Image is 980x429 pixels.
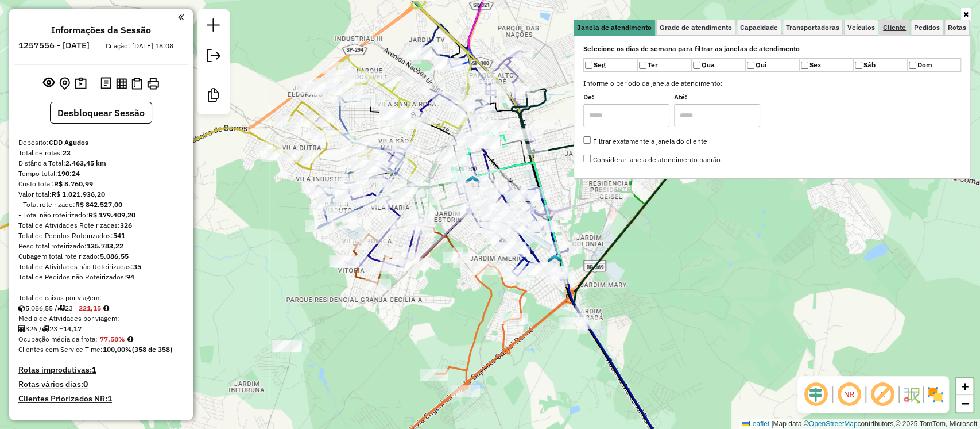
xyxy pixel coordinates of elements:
div: Atividade não roteirizada - LA TASKA LANCHONETE [447,141,476,152]
button: Desbloquear Sessão [50,102,152,124]
div: Total de Atividades Roteirizadas: [18,220,184,231]
strong: 100,00% [103,345,132,354]
strong: 77,58% [100,335,125,343]
h4: Clientes Priorizados NR: [18,394,184,404]
div: Total de Atividades não Roteirizadas: [18,262,184,272]
div: Total de Pedidos não Roteirizados: [18,272,184,282]
img: Bauru [465,175,480,190]
label: Sex [799,58,853,72]
strong: 35 [133,262,141,271]
span: Capacidade [740,24,778,31]
span: Janela de atendimento [577,24,652,31]
a: OpenStreetMap [809,420,858,428]
strong: CDD Agudos [49,138,88,147]
div: Atividade não roteirizada - SUPERMERCADO SAO JUD [470,137,499,149]
div: Atividade não roteirizada - ATACADO POINT DA CER [497,242,525,254]
a: Zoom out [956,395,973,412]
a: Zoom in [956,378,973,395]
div: Atividade não roteirizada - SUPERM SORTIDAO [327,210,356,222]
strong: 5.086,55 [100,252,129,261]
span: Ocultar NR [835,381,863,408]
strong: (358 de 358) [132,345,172,354]
i: Total de rotas [42,325,49,332]
div: Atividade não roteirizada - ATACADO POINT DA CER [498,243,526,254]
strong: R$ 8.760,99 [54,179,93,188]
strong: 541 [113,231,125,240]
span: | [771,420,773,428]
strong: R$ 179.409,20 [88,210,135,219]
input: Qua [693,62,700,69]
div: Atividade não roteirizada - GRAAL [508,129,537,141]
label: Sáb [853,58,907,72]
span: Veículos [847,24,875,31]
div: Atividade não roteirizada - FATIMA RUFATO SANTAN [458,132,487,143]
span: Rotas [948,24,966,31]
div: Atividade não roteirizada - SUPERMERCADO SAO JUD [468,137,497,148]
span: Pedidos [914,24,940,31]
label: Ter [637,58,691,72]
div: Atividade não roteirizada - MODOLIN, CHIES e CIA [381,109,410,120]
button: Imprimir Rotas [145,75,161,92]
div: Distância Total: [18,158,184,168]
div: Atividade não roteirizada - GUSTAVO FAINER 21616 [272,340,301,352]
label: Filtrar exatamente a janela do cliente [583,136,707,147]
h4: Transportadoras [18,419,184,428]
strong: 94 [126,273,134,281]
div: Atividade não roteirizada - BAR JOANA DARC [478,120,507,131]
a: Criar modelo [202,84,225,110]
label: Informe o período da janela de atendimento: [576,78,968,89]
div: Map data © contributors,© 2025 TomTom, Microsoft [739,419,980,429]
input: Sex [801,62,808,69]
label: Até: [674,92,765,102]
button: Visualizar relatório de Roteirização [114,75,129,91]
span: + [961,379,969,393]
span: Ocultar deslocamento [802,381,830,408]
a: Exportar sessão [202,44,225,70]
em: Média calculada utilizando a maior ocupação (%Peso ou %Cubagem) de cada rota da sessão. Rotas cro... [127,336,133,343]
button: Painel de Sugestão [72,75,89,93]
div: Atividade não roteirizada - SUPERMERCADO SAO JUD [468,136,497,147]
strong: 14,17 [63,324,82,333]
div: 5.086,55 / 23 = [18,303,184,313]
button: Logs desbloquear sessão [98,75,114,93]
div: - Total roteirizado: [18,200,184,210]
a: Leaflet [742,420,769,428]
div: Criação: [DATE] 18:08 [101,41,178,51]
h4: Rotas improdutivas: [18,365,184,375]
div: Atividade não roteirizada - BENDITO SANTO BAR E [528,263,557,275]
strong: 135.783,22 [87,242,123,250]
input: Ter [639,62,646,69]
input: Dom [909,62,916,69]
img: Fluxo de ruas [902,385,920,404]
i: Cubagem total roteirizado [18,305,25,312]
div: Tempo total: [18,168,184,179]
span: Transportadoras [786,24,839,31]
div: Atividade não roteirizada - MODOLIN, CHIES e CIA [379,108,408,119]
input: Qui [747,62,754,69]
div: Atividade não roteirizada - GARCIA E GARCIA CHOP [468,123,497,135]
span: − [961,396,969,411]
a: Clique aqui para minimizar o painel [178,10,184,24]
a: Nova sessão e pesquisa [202,14,225,40]
div: Média de Atividades por viagem: [18,313,184,324]
strong: 190:24 [57,169,80,178]
input: Sáb [855,62,862,69]
div: Atividade não roteirizada - PATRICIA RODRIGUES D [482,169,510,181]
h4: Informações da Sessão [51,25,151,36]
strong: R$ 842.527,00 [75,200,122,209]
span: Clientes com Service Time: [18,345,103,354]
i: Total de Atividades [18,325,25,332]
span: Grade de atendimento [660,24,732,31]
div: Total de rotas: [18,148,184,158]
div: Peso total roteirizado: [18,241,184,251]
label: Qui [745,58,799,72]
strong: 221,15 [79,304,101,312]
div: - Total não roteirizado: [18,210,184,220]
label: Dom [907,58,961,72]
div: Total de caixas por viagem: [18,293,184,303]
strong: 326 [120,221,132,229]
img: 617 UDC Light Bauru [547,254,562,269]
button: Exibir sessão original [41,74,57,93]
label: Qua [691,58,745,72]
div: Custo total: [18,179,184,189]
